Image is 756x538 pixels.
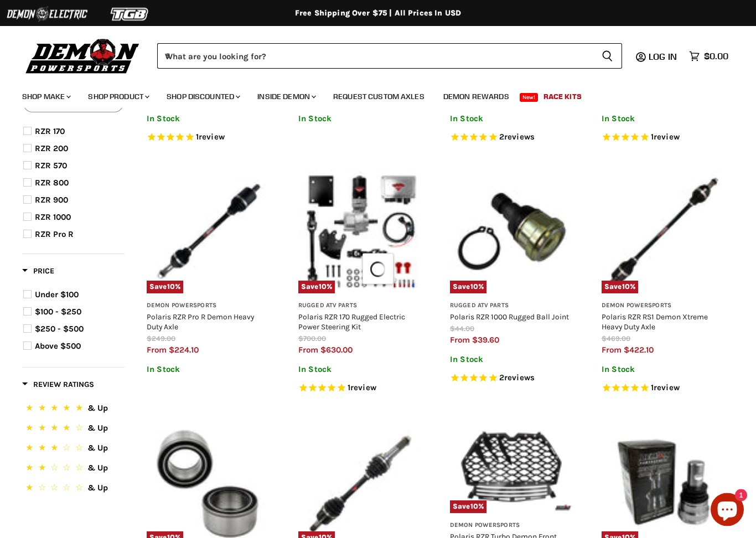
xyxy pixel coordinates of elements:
span: Rated 5.0 out of 5 stars 1 reviews [147,132,271,144]
span: review [199,132,225,142]
img: Demon Electric Logo 2 [6,4,89,25]
span: 2 reviews [499,373,535,383]
button: 1 Star. [23,482,123,498]
form: Product [157,43,622,69]
span: Under $100 [35,290,79,300]
a: Polaris RZR RS1 Demon Xtreme Heavy Duty AxleSave10% [602,170,726,294]
a: Polaris RZR 170 Rugged Electric Power Steering KitSave10% [298,170,422,294]
span: 1 reviews [651,384,680,394]
span: from [450,335,470,345]
span: Save % [602,281,638,293]
a: Demon Rewards [435,85,517,108]
span: $0.00 [704,51,728,61]
p: In Stock [450,115,574,124]
p: In Stock [450,355,574,365]
span: 10 [319,283,327,291]
span: $44.00 [450,325,474,333]
button: 3 Stars. [23,442,123,458]
span: $422.10 [624,345,654,355]
span: RZR 170 [35,127,65,137]
span: from [602,345,622,355]
a: Polaris RZR 170 Rugged Electric Power Steering Kit [298,313,405,332]
span: 10 [470,283,478,291]
span: Rated 5.0 out of 5 stars 2 reviews [450,132,574,144]
a: Shop Product [80,85,156,108]
span: $224.10 [169,345,199,355]
img: TGB Logo 2 [89,4,172,25]
span: $39.60 [472,335,499,345]
span: RZR 900 [35,195,68,205]
span: $469.00 [602,335,630,343]
span: review [654,384,680,394]
p: In Stock [298,365,422,375]
span: Rated 5.0 out of 5 stars 1 reviews [298,383,422,395]
a: Polaris RZR RS1 Demon Xtreme Heavy Duty Axle [602,313,708,332]
span: 2 reviews [499,132,535,142]
span: $700.00 [298,335,326,343]
span: 10 [470,503,478,511]
span: review [350,384,376,394]
a: Polaris RZR 1000 Rugged Ball JointSave10% [450,170,574,294]
span: reviews [504,373,535,383]
span: 10 [167,283,175,291]
span: reviews [504,132,535,142]
span: & Up [87,463,108,473]
span: Save % [298,281,335,293]
span: Rated 5.0 out of 5 stars 1 reviews [602,132,726,144]
span: $250 - $500 [35,324,84,334]
a: $0.00 [683,48,734,64]
span: RZR Pro R [35,230,74,240]
span: review [654,132,680,142]
h3: Rugged ATV Parts [450,302,574,311]
span: & Up [87,483,108,493]
span: $249.00 [147,335,175,343]
button: 4 Stars. [23,422,123,438]
span: Save % [450,501,486,513]
inbox-online-store-chat: Shopify online store chat [707,493,747,529]
a: Polaris RZR 1000 Rugged Ball Joint [450,313,569,322]
img: Polaris RZR RS1 Demon Xtreme Heavy Duty Axle [602,170,726,294]
span: & Up [87,443,108,453]
h3: Rugged ATV Parts [298,302,422,311]
span: from [298,345,318,355]
span: $630.00 [320,345,353,355]
span: 1 reviews [348,384,376,394]
span: New! [520,93,538,102]
a: Log in [644,51,683,61]
span: $100 - $250 [35,307,81,317]
p: In Stock [147,115,271,124]
span: RZR 1000 [35,213,71,223]
p: In Stock [602,365,726,375]
button: 2 Stars. [23,462,123,478]
p: In Stock [602,115,726,124]
button: Filter by Review Ratings [22,380,94,394]
img: Polaris RZR 170 Rugged Electric Power Steering Kit [298,170,422,294]
span: Price [22,267,54,276]
span: Review Ratings [22,380,94,390]
p: In Stock [147,365,271,375]
span: 10 [622,283,630,291]
h3: Demon Powersports [147,302,271,311]
span: RZR 200 [35,144,68,154]
span: Rated 5.0 out of 5 stars 2 reviews [450,373,574,385]
ul: Main menu [14,81,726,108]
img: Polaris RZR 1000 Rugged Ball Joint [450,170,574,294]
span: from [147,345,167,355]
span: Save % [147,281,183,293]
img: Polaris RZR Pro R Demon Heavy Duty Axle [147,170,271,294]
input: When autocomplete results are available use up and down arrows to review and enter to select [157,43,593,69]
button: Filter by Price [22,266,54,280]
span: 1 reviews [196,132,225,142]
a: Request Custom Axles [325,85,433,108]
a: Shop Make [14,85,77,108]
a: Polaris RZR Pro R Demon Heavy Duty AxleSave10% [147,170,271,294]
span: RZR 800 [35,178,69,188]
span: Save % [450,281,486,293]
span: Rated 5.0 out of 5 stars 1 reviews [602,383,726,395]
p: In Stock [298,115,422,124]
a: Polaris RZR Pro R Demon Heavy Duty Axle [147,313,254,332]
img: Polaris RZR Turbo Demon Front Grille [450,421,574,514]
span: RZR 570 [35,161,67,171]
span: 1 reviews [651,132,680,142]
span: Above $500 [35,342,81,351]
